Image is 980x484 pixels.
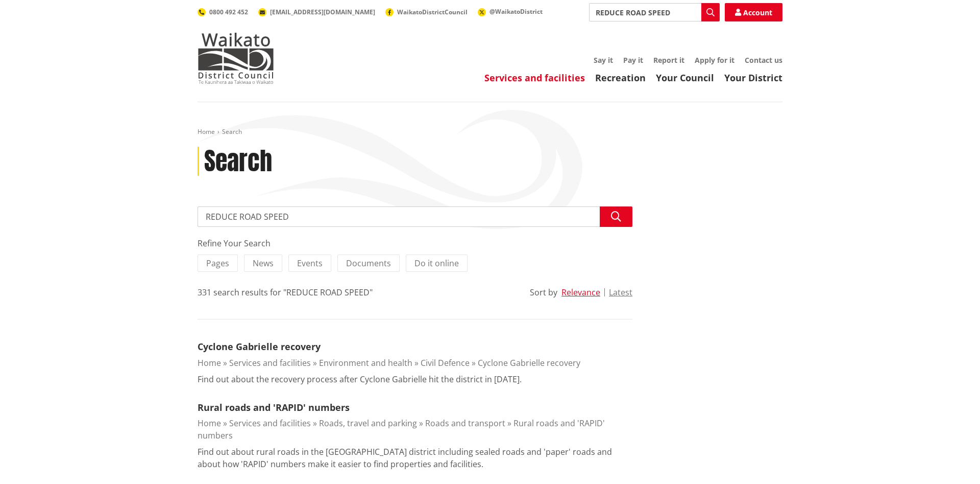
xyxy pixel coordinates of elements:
[478,357,580,368] a: Cyclone Gabrielle recovery
[198,418,221,429] a: Home
[297,258,323,269] span: Events
[656,72,714,84] a: Your Council
[561,288,600,297] button: Relevance
[421,357,470,368] a: Civil Defence
[198,206,632,227] input: Search input
[725,3,782,21] a: Account
[209,8,248,16] span: 0800 492 452
[229,357,311,368] a: Services and facilities
[253,258,274,269] span: News
[258,8,375,16] a: [EMAIL_ADDRESS][DOMAIN_NAME]
[425,418,505,429] a: Roads and transport
[198,401,350,413] a: Rural roads and 'RAPID' numbers
[198,8,248,16] a: 0800 492 452
[346,258,391,269] span: Documents
[695,55,734,65] a: Apply for it
[653,55,684,65] a: Report it
[478,7,543,16] a: @WaikatoDistrict
[222,127,242,136] span: Search
[270,8,375,16] span: [EMAIL_ADDRESS][DOMAIN_NAME]
[198,373,522,385] p: Find out about the recovery process after Cyclone Gabrielle hit the district in [DATE].
[385,8,468,16] a: WaikatoDistrictCouncil
[484,72,585,84] a: Services and facilities
[204,147,272,176] h1: Search
[623,55,643,65] a: Pay it
[609,288,632,297] button: Latest
[589,3,720,21] input: Search input
[319,418,417,429] a: Roads, travel and parking
[229,418,311,429] a: Services and facilities
[414,258,459,269] span: Do it online
[198,286,373,298] div: 331 search results for "REDUCE ROAD SPEED"
[489,7,543,16] span: @WaikatoDistrict
[397,8,468,16] span: WaikatoDistrictCouncil
[198,446,632,470] p: Find out about rural roads in the [GEOGRAPHIC_DATA] district including sealed roads and 'paper' r...
[198,418,605,441] a: Rural roads and 'RAPID' numbers
[198,357,221,368] a: Home
[319,357,412,368] a: Environment and health
[594,55,613,65] a: Say it
[724,72,782,84] a: Your District
[198,33,274,84] img: Waikato District Council - Te Kaunihera aa Takiwaa o Waikato
[933,441,970,478] iframe: Messenger Launcher
[198,340,321,353] a: Cyclone Gabrielle recovery
[206,258,229,269] span: Pages
[745,55,782,65] a: Contact us
[198,128,782,136] nav: breadcrumb
[198,127,215,136] a: Home
[595,72,646,84] a: Recreation
[530,286,557,298] div: Sort by
[198,237,632,249] div: Refine Your Search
